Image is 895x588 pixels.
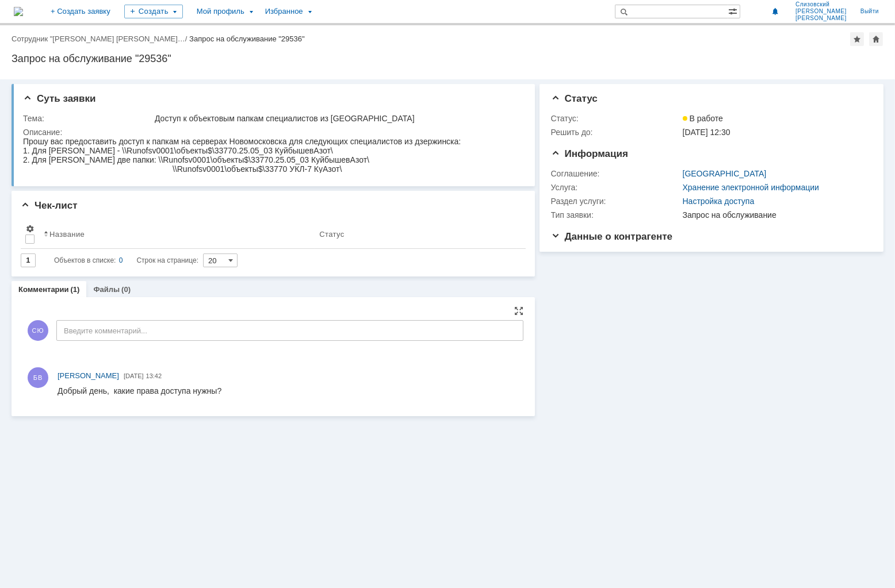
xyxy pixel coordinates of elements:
[23,114,152,123] div: Тема:
[71,285,80,294] div: (1)
[14,7,23,16] a: Перейти на домашнюю страницу
[49,230,85,239] div: Название
[21,200,78,211] span: Чек-лист
[551,210,680,220] div: Тип заявки:
[58,371,119,380] span: [PERSON_NAME]
[124,5,183,18] div: Создать
[54,256,116,264] span: Объектов в списке:
[54,253,198,267] i: Строк на странице:
[23,128,521,137] div: Описание:
[795,8,847,15] span: [PERSON_NAME]
[683,128,730,137] span: [DATE] 12:30
[146,372,162,379] span: 13:42
[728,5,740,16] span: Расширенный поиск
[683,114,723,123] span: В работе
[551,169,680,178] div: Соглашение:
[683,183,819,192] a: Хранение электронной информации
[189,34,305,43] div: Запрос на обслуживание "29536"
[12,34,189,43] div: /
[121,285,131,294] div: (0)
[869,32,883,46] div: Сделать домашней страницей
[795,15,847,22] span: [PERSON_NAME]
[18,285,69,294] a: Комментарии
[514,306,523,316] div: На всю страницу
[150,28,438,37] div: \\Runofsv0001\объекты$\33770 УКЛ-7 КуАзот\
[23,93,95,104] span: Суть заявки
[551,148,628,159] span: Информация
[850,32,864,46] div: Добавить в избранное
[14,7,23,16] img: logo
[551,197,680,206] div: Раздел услуги:
[319,230,344,239] div: Статус
[58,370,119,382] a: [PERSON_NAME]
[551,93,598,104] span: Статус
[683,169,767,178] a: [GEOGRAPHIC_DATA]
[315,220,516,249] th: Статус
[12,34,185,43] a: Сотрудник "[PERSON_NAME] [PERSON_NAME]…
[124,372,144,379] span: [DATE]
[39,220,315,249] th: Название
[12,53,883,64] div: Запрос на обслуживание "29536"
[795,1,847,8] span: Слизовский
[551,231,673,242] span: Данные о контрагенте
[551,183,680,192] div: Услуга:
[119,253,123,267] div: 0
[28,320,48,341] span: СЮ
[551,128,680,137] div: Решить до:
[683,210,867,220] div: Запрос на обслуживание
[93,285,120,294] a: Файлы
[683,197,755,206] a: Настройка доступа
[25,224,35,233] span: Настройки
[551,114,680,123] div: Статус:
[155,114,518,123] div: Доступ к объектовым папкам специалистов из [GEOGRAPHIC_DATA]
